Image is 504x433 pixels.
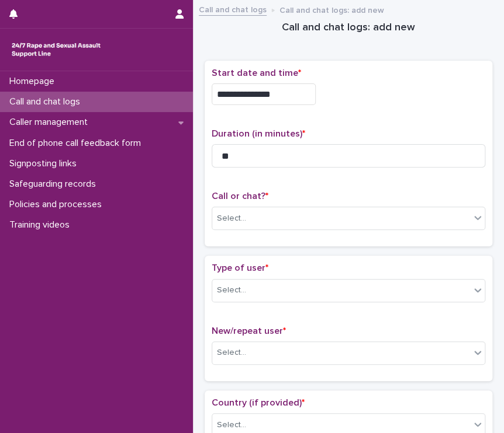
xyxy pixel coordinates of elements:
[5,138,150,149] p: End of phone call feedback form
[5,96,89,107] p: Call and chat logs
[279,3,384,16] p: Call and chat logs: add new
[217,212,246,225] div: Select...
[217,419,246,431] div: Select...
[5,76,64,87] p: Homepage
[5,179,105,190] p: Safeguarding records
[205,21,492,35] h1: Call and chat logs: add new
[5,117,97,128] p: Caller management
[199,2,267,16] a: Call and chat logs
[217,284,246,296] div: Select...
[5,219,79,231] p: Training videos
[5,199,111,210] p: Policies and processes
[212,263,268,273] span: Type of user
[212,68,301,78] span: Start date and time
[212,191,268,201] span: Call or chat?
[5,158,86,169] p: Signposting links
[217,347,246,359] div: Select...
[212,129,305,138] span: Duration (in minutes)
[9,38,103,61] img: rhQMoQhaT3yELyF149Cw
[212,326,286,336] span: New/repeat user
[212,398,305,407] span: Country (if provided)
